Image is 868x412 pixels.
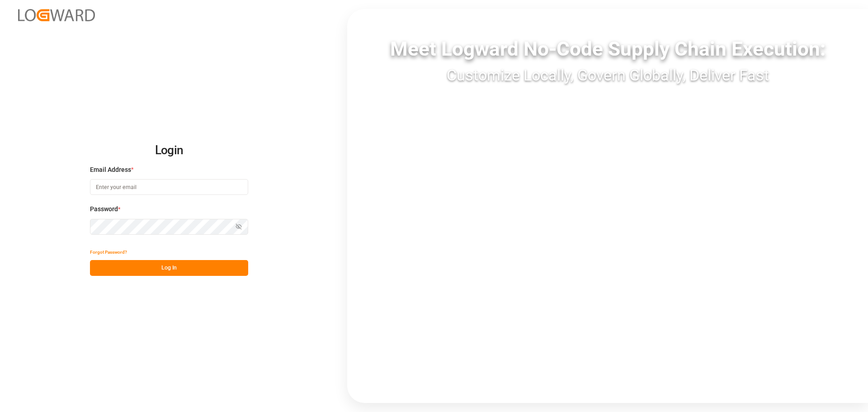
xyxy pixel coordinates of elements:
div: Meet Logward No-Code Supply Chain Execution: [347,34,868,64]
span: Password [90,204,118,214]
h2: Login [90,136,248,165]
span: Email Address [90,165,131,175]
button: Log In [90,260,248,276]
img: Logward_new_orange.png [18,9,95,21]
input: Enter your email [90,179,248,195]
div: Customize Locally, Govern Globally, Deliver Fast [347,64,868,87]
button: Forgot Password? [90,244,127,260]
